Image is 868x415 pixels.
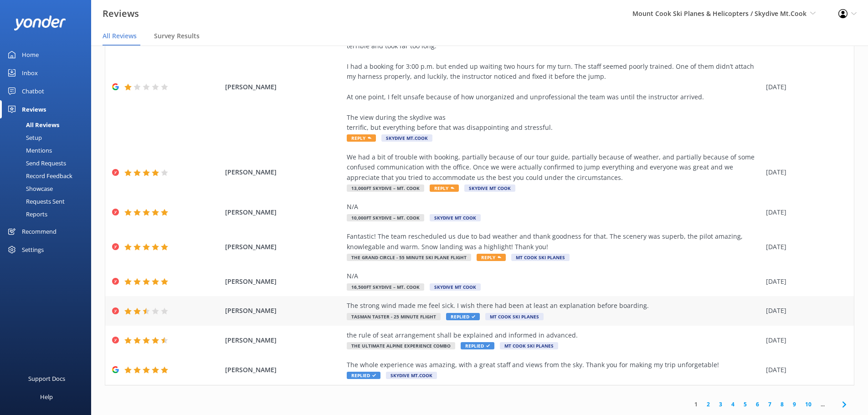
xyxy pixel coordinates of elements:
[40,388,53,406] div: Help
[5,182,91,195] a: Showcase
[347,254,471,261] span: The Grand Circle - 55 Minute Ski plane Flight
[22,64,38,82] div: Inbox
[5,195,91,208] a: Requests Sent
[14,15,66,31] img: yonder-white-logo.png
[103,6,139,21] h3: Reviews
[22,100,46,118] div: Reviews
[511,254,570,261] span: Mt Cook Ski Planes
[347,283,424,291] span: 16,500ft Skydive – Mt. Cook
[103,31,137,41] span: All Reviews
[764,400,776,409] a: 7
[5,169,72,182] div: Record Feedback
[5,157,91,169] a: Send Requests
[766,167,842,177] div: [DATE]
[347,360,761,370] div: The whole experience was amazing, with a great staff and views from the sky. Thank you for making...
[690,400,702,409] a: 1
[347,301,761,311] div: The strong wind made me feel sick. I wish there had been at least an explanation before boarding.
[225,167,343,177] span: [PERSON_NAME]
[347,372,380,379] span: Replied
[347,134,376,142] span: Reply
[381,134,432,142] span: Skydive Mt.Cook
[347,31,761,133] div: The instructor who guided me was professional, but the overall process from check-in to getting t...
[5,131,91,144] a: Setup
[347,231,761,252] div: Fantastic! The team rescheduled us due to bad weather and thank goodness for that. The scenery wa...
[5,131,42,144] div: Setup
[225,207,343,217] span: [PERSON_NAME]
[347,184,424,192] span: 13,000ft Skydive – Mt. Cook
[430,214,481,221] span: Skydive Mt Cook
[766,207,842,217] div: [DATE]
[347,202,761,212] div: N/A
[816,400,829,409] span: ...
[727,400,739,409] a: 4
[5,195,65,208] div: Requests Sent
[430,184,459,192] span: Reply
[5,169,91,182] a: Record Feedback
[5,182,53,195] div: Showcase
[464,184,515,192] span: Skydive Mt Cook
[632,9,806,18] span: Mount Cook Ski Planes & Helicopters / Skydive Mt.Cook
[430,283,481,291] span: Skydive Mt Cook
[5,118,59,131] div: All Reviews
[461,342,494,349] span: Replied
[347,152,761,183] div: We had a bit of trouble with booking, partially because of our tour guide, partially because of w...
[22,241,44,259] div: Settings
[347,330,761,340] div: the rule of seat arrangement shall be explained and informed in advanced.
[347,271,761,281] div: N/A
[766,335,842,345] div: [DATE]
[766,277,842,287] div: [DATE]
[386,372,437,379] span: Skydive Mt.Cook
[702,400,714,409] a: 2
[22,82,44,100] div: Chatbot
[739,400,751,409] a: 5
[5,144,91,157] a: Mentions
[766,365,842,375] div: [DATE]
[500,342,558,349] span: Mt Cook Ski Planes
[766,306,842,316] div: [DATE]
[5,208,91,220] a: Reports
[5,157,66,169] div: Send Requests
[766,242,842,252] div: [DATE]
[347,313,441,320] span: Tasman Taster - 25 minute flight
[5,208,47,220] div: Reports
[154,31,200,41] span: Survey Results
[225,82,343,92] span: [PERSON_NAME]
[5,118,91,131] a: All Reviews
[776,400,788,409] a: 8
[225,277,343,287] span: [PERSON_NAME]
[5,144,52,157] div: Mentions
[225,242,343,252] span: [PERSON_NAME]
[225,365,343,375] span: [PERSON_NAME]
[225,306,343,316] span: [PERSON_NAME]
[347,342,455,349] span: The Ultimate Alpine Experience Combo
[485,313,544,320] span: Mt Cook Ski Planes
[225,335,343,345] span: [PERSON_NAME]
[714,400,727,409] a: 3
[28,369,65,388] div: Support Docs
[477,254,506,261] span: Reply
[347,214,424,221] span: 10,000ft Skydive – Mt. Cook
[766,82,842,92] div: [DATE]
[801,400,816,409] a: 10
[22,46,39,64] div: Home
[446,313,480,320] span: Replied
[788,400,801,409] a: 9
[22,222,56,241] div: Recommend
[751,400,764,409] a: 6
